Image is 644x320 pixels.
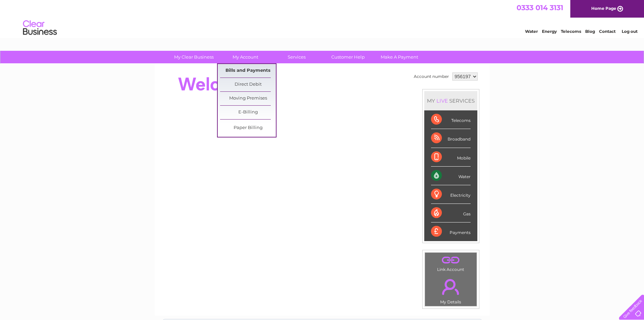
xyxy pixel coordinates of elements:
div: Mobile [431,148,471,167]
div: Gas [431,204,471,222]
a: E-Billing [220,106,276,119]
a: Blog [585,29,595,34]
div: Broadband [431,129,471,148]
td: My Details [425,273,477,306]
div: Clear Business is a trading name of Verastar Limited (registered in [GEOGRAPHIC_DATA] No. 3667643... [163,4,482,33]
a: 0333 014 3131 [517,3,563,12]
a: Make A Payment [372,51,427,63]
div: Electricity [431,185,471,204]
td: Account number [412,71,451,82]
a: Energy [542,29,557,34]
a: Moving Premises [220,92,276,105]
a: Services [269,51,325,63]
a: Contact [599,29,616,34]
a: . [427,275,475,299]
img: logo.png [23,18,57,38]
a: Water [525,29,538,34]
a: Customer Help [320,51,376,63]
div: MY SERVICES [424,91,477,110]
a: Log out [622,29,638,34]
a: Paper Billing [220,121,276,135]
a: Bills and Payments [220,64,276,78]
div: Payments [431,222,471,241]
div: Water [431,167,471,185]
a: My Clear Business [166,51,222,63]
a: . [427,254,475,266]
div: Telecoms [431,110,471,129]
a: Direct Debit [220,78,276,91]
a: Telecoms [561,29,581,34]
a: My Account [217,51,273,63]
td: Link Account [425,252,477,274]
div: LIVE [435,98,449,104]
